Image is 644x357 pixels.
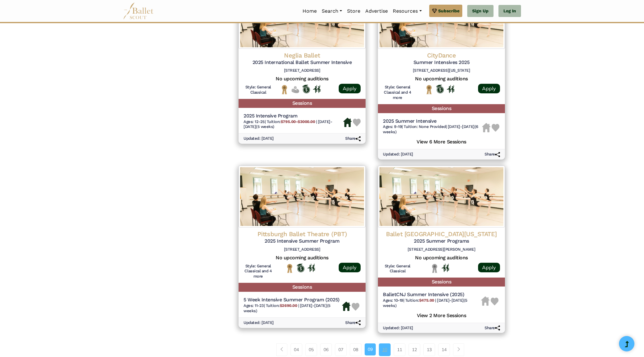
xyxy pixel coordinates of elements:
img: National [281,85,288,94]
span: Ages: 9-19 [383,124,402,129]
span: [DATE]-[DATE] (6 weeks) [383,124,478,134]
img: National [425,85,433,94]
img: Heart [491,298,498,305]
a: Apply [339,263,361,272]
a: 11 [394,343,405,356]
h5: 2025 Intensive Program [244,113,343,119]
img: gem.svg [432,7,437,14]
h5: Sessions [239,99,366,108]
img: Offers Scholarship [297,264,304,272]
h6: Share [345,136,361,141]
a: Subscribe [429,5,462,17]
a: Apply [478,263,500,272]
span: Tuition: [266,303,298,308]
span: Ages: 11-23 [244,303,264,308]
h5: Summer Intensives 2025 [383,59,500,66]
img: In Person [442,264,449,272]
a: Resources [390,5,424,18]
h4: Neglia Ballet [244,51,361,59]
span: Tuition: [267,119,316,124]
a: Store [345,5,363,18]
img: Offers Scholarship [302,85,310,93]
h5: 2025 Summer Intensive [383,118,482,125]
img: Heart [353,119,361,126]
h5: No upcoming auditions [383,76,500,82]
h5: Sessions [378,278,505,287]
img: Housing Unavailable [482,123,490,132]
span: [DATE]-[DATE] (5 weeks) [244,303,331,313]
img: Offers Scholarship [436,85,444,93]
h6: [STREET_ADDRESS] [244,247,361,252]
img: No Financial Aid [291,85,299,94]
a: 07 [335,343,347,356]
h5: View 2 More Sessions [383,311,500,319]
h5: No upcoming auditions [244,255,361,261]
img: Heart [492,124,499,132]
img: Housing Available [343,118,352,127]
h5: BalletCNJ Summer Intensive (2025) [383,291,481,298]
h6: | | [383,298,481,308]
span: Subscribe [438,7,460,14]
h5: 2025 International Ballet Summer Intensive [244,59,361,66]
span: Tuition: None Provided [404,124,446,129]
h4: Ballet [GEOGRAPHIC_DATA][US_STATE] [383,230,500,238]
a: Log In [498,5,521,17]
h6: Style: General Classical [383,264,412,274]
img: National [286,264,294,273]
img: Local [431,264,439,273]
img: In Person [307,264,315,272]
span: Tuition: [405,298,435,303]
a: 04 [290,343,302,356]
img: Housing Unavailable [481,296,489,306]
b: $2690.00 [280,303,297,308]
h6: Updated: [DATE] [244,320,274,325]
a: 09 [365,343,376,355]
a: 13 [423,343,435,356]
b: $795.00-$3000.00 [281,119,315,124]
h6: Updated: [DATE] [383,152,413,157]
h5: 2025 Intensive Summer Program [244,238,361,244]
h5: Sessions [239,283,366,292]
a: 14 [438,343,450,356]
h5: No upcoming auditions [383,255,500,261]
h6: [STREET_ADDRESS][US_STATE] [383,68,500,73]
img: In Person [313,85,321,93]
h4: CityDance [383,51,500,59]
span: [DATE]-[DATE] (5 weeks) [244,119,333,129]
span: Ages: 10-19 [383,298,403,303]
h6: Style: General Classical and 4 more [383,85,412,100]
a: Apply [339,84,361,93]
a: 12 [409,343,420,356]
h6: Share [485,152,500,157]
img: Housing Available [342,302,350,311]
span: Ages: 12-25 [244,119,265,124]
a: Advertise [363,5,390,18]
h6: | | [244,119,343,130]
a: Search [319,5,345,18]
h6: | | [244,303,342,314]
h4: Pittsburgh Ballet Theatre (PBT) [244,230,361,238]
h6: Style: General Classical [244,85,273,95]
h6: | | [383,124,482,135]
h5: No upcoming auditions [244,76,361,82]
b: $475.00 [419,298,434,303]
h6: Style: General Classical and 4 more [244,264,273,279]
h6: [STREET_ADDRESS] [244,68,361,73]
a: Home [300,5,319,18]
h6: Share [345,320,361,325]
h5: 2025 Summer Programs [383,238,500,244]
img: Logo [378,166,505,227]
a: Sign Up [467,5,494,17]
h5: 5 Week Intensive Summer Program (2025) [244,297,342,303]
h5: View 6 More Sessions [383,137,500,145]
h6: [STREET_ADDRESS][PERSON_NAME] [383,247,500,252]
a: 08 [350,343,362,356]
img: Heart [352,303,359,311]
img: Logo [239,166,366,227]
h6: Share [485,325,500,331]
a: 06 [320,343,332,356]
nav: Page navigation example [276,343,468,356]
a: 05 [305,343,317,356]
h6: Updated: [DATE] [244,136,274,141]
a: Apply [478,84,500,93]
